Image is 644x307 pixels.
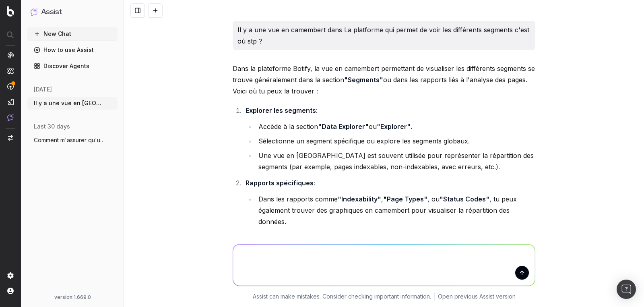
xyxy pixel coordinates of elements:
[34,85,52,93] span: [DATE]
[41,6,62,18] h1: Assist
[246,106,316,114] strong: Explorer les segments
[27,97,118,110] button: Il y a une vue en [GEOGRAPHIC_DATA] dans La plat
[256,193,535,227] li: Dans les rapports comme , , ou , tu peux également trouver des graphiques en camembert pour visua...
[243,177,535,227] li: :
[617,280,636,299] div: Open Intercom Messenger
[7,272,14,279] img: Setting
[7,288,14,294] img: My account
[246,179,314,187] strong: Rapports spécifiques
[438,292,516,301] a: Open previous Assist version
[243,105,535,172] li: :
[377,122,411,131] strong: "Explorer"
[31,294,114,301] div: version: 1.669.0
[256,150,535,172] li: Une vue en [GEOGRAPHIC_DATA] est souvent utilisée pour représenter la répartition des segments (p...
[7,6,14,17] img: Botify logo
[31,6,114,18] button: Assist
[7,67,14,74] img: Intelligence
[7,83,14,90] img: Activation
[344,76,383,84] strong: "Segments"
[27,134,118,147] button: Comment m'assurer qu'une page est bien d
[7,114,14,121] img: Assist
[31,8,38,16] img: Assist
[256,135,535,147] li: Sélectionne un segment spécifique ou explore les segments globaux.
[27,60,118,73] a: Discover Agents
[27,27,118,40] button: New Chat
[256,121,535,132] li: Accède à la section ou .
[233,63,535,97] p: Dans la plateforme Botify, la vue en camembert permettant de visualiser les différents segments s...
[8,135,13,141] img: Switch project
[253,292,431,301] p: Assist can make mistakes. Consider checking important information.
[27,44,118,56] a: How to use Assist
[383,195,427,203] strong: "Page Types"
[7,52,14,58] img: Analytics
[318,122,369,131] strong: "Data Explorer"
[34,99,105,107] span: Il y a une vue en [GEOGRAPHIC_DATA] dans La plat
[7,99,14,105] img: Studio
[237,24,530,47] p: Il y a une vue en camembert dans La platforme qui permet de voir les différents segments c'est où...
[34,136,105,144] span: Comment m'assurer qu'une page est bien d
[34,122,70,131] span: last 30 days
[440,195,489,203] strong: "Status Codes"
[338,195,381,203] strong: "Indexability"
